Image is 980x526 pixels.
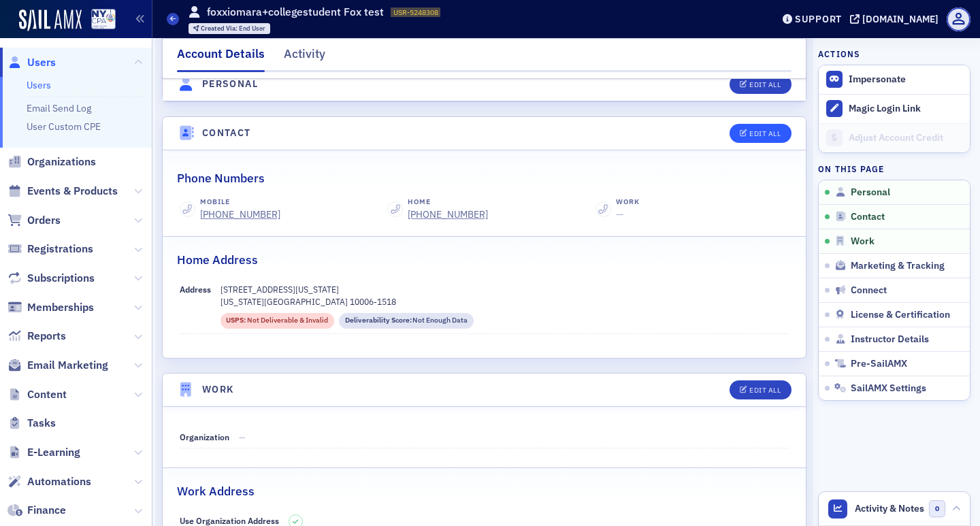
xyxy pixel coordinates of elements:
[27,102,91,114] a: Email Send Log
[189,23,271,34] div: Created Via: End User
[408,197,488,208] div: Home
[226,315,247,326] span: USPS :
[7,300,94,315] a: Memberships
[851,382,926,395] span: SailAMX Settings
[851,211,885,223] span: Contact
[393,7,438,17] span: USR-5248308
[819,94,970,123] button: Magic Login Link
[7,387,67,402] a: Content
[749,387,781,394] div: Edit All
[202,77,258,91] h4: Personal
[7,154,96,169] a: Organizations
[200,208,280,222] a: [PHONE_NUMBER]
[180,515,279,526] span: Use Organization Address
[27,387,67,402] span: Content
[855,502,924,516] span: Activity & Notes
[7,358,108,373] a: Email Marketing
[27,445,80,460] span: E-Learning
[27,184,118,199] span: Events & Products
[851,235,875,248] span: Work
[819,123,970,152] a: Adjust Account Credit
[730,380,791,399] button: Edit All
[7,55,56,70] a: Users
[27,503,66,518] span: Finance
[749,130,781,137] div: Edit All
[730,124,791,143] button: Edit All
[27,213,61,228] span: Orders
[207,5,384,20] h1: foxxiomara+collegestudent Fox test
[339,313,474,329] div: Deliverability Score: Not Enough Data
[7,271,95,286] a: Subscriptions
[91,9,116,30] img: SailAMX
[27,271,95,286] span: Subscriptions
[27,474,91,489] span: Automations
[27,79,51,91] a: Users
[616,197,640,208] div: Work
[851,186,890,199] span: Personal
[851,309,950,321] span: License & Certification
[7,416,56,431] a: Tasks
[19,10,82,31] img: SailAMX
[7,474,91,489] a: Automations
[795,13,842,25] div: Support
[27,242,93,257] span: Registrations
[818,48,860,60] h4: Actions
[27,300,94,315] span: Memberships
[177,251,258,269] h2: Home Address
[27,120,101,133] a: User Custom CPE
[849,132,963,144] div: Adjust Account Credit
[7,503,66,518] a: Finance
[284,45,325,70] div: Activity
[180,284,211,295] span: Address
[27,329,66,344] span: Reports
[851,358,907,370] span: Pre-SailAMX
[220,295,789,308] p: [US_STATE][GEOGRAPHIC_DATA] 10006-1518
[220,283,789,295] p: [STREET_ADDRESS][US_STATE]
[200,197,280,208] div: Mobile
[849,73,906,86] button: Impersonate
[177,482,255,500] h2: Work Address
[408,208,488,222] a: [PHONE_NUMBER]
[849,103,963,115] div: Magic Login Link
[180,431,229,442] span: Organization
[818,163,970,175] h4: On this page
[616,208,623,220] span: —
[82,9,116,32] a: View Homepage
[947,7,970,31] span: Profile
[202,126,251,140] h4: Contact
[177,45,265,72] div: Account Details
[177,169,265,187] h2: Phone Numbers
[201,24,239,33] span: Created Via :
[850,14,943,24] button: [DOMAIN_NAME]
[202,382,234,397] h4: Work
[7,242,93,257] a: Registrations
[851,260,945,272] span: Marketing & Tracking
[851,333,929,346] span: Instructor Details
[7,445,80,460] a: E-Learning
[220,313,334,329] div: USPS: Not Deliverable & Invalid
[7,184,118,199] a: Events & Products
[851,284,887,297] span: Connect
[27,358,108,373] span: Email Marketing
[749,81,781,88] div: Edit All
[7,329,66,344] a: Reports
[730,75,791,94] button: Edit All
[201,25,265,33] div: End User
[239,431,246,442] span: —
[929,500,946,517] span: 0
[27,55,56,70] span: Users
[27,154,96,169] span: Organizations
[862,13,938,25] div: [DOMAIN_NAME]
[27,416,56,431] span: Tasks
[345,315,413,326] span: Deliverability Score :
[7,213,61,228] a: Orders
